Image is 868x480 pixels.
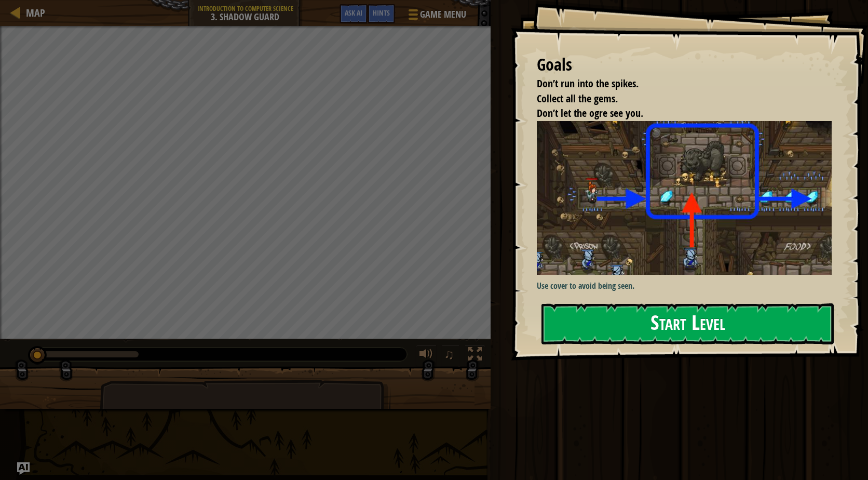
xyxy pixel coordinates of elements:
button: Toggle fullscreen [465,345,485,366]
li: Don’t let the ogre see you. [524,106,829,121]
button: Game Menu [400,4,472,29]
p: Use cover to avoid being seen. [537,280,839,292]
button: Ask AI [340,4,368,23]
span: Don’t let the ogre see you. [537,106,643,120]
button: Adjust volume [416,345,437,366]
span: Collect all the gems. [537,91,618,105]
span: Map [26,6,45,20]
span: ♫ [444,346,454,362]
button: Start Level [541,303,834,344]
img: Shadow guard [537,121,839,275]
li: Don’t run into the spikes. [524,76,829,91]
div: Goals [537,53,832,77]
span: Hints [373,8,390,18]
span: Game Menu [420,8,466,21]
span: Don’t run into the spikes. [537,76,639,90]
button: ♫ [442,345,459,366]
button: Ask AI [17,462,30,475]
li: Collect all the gems. [524,91,829,106]
span: Ask AI [345,8,362,18]
a: Map [21,6,45,20]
